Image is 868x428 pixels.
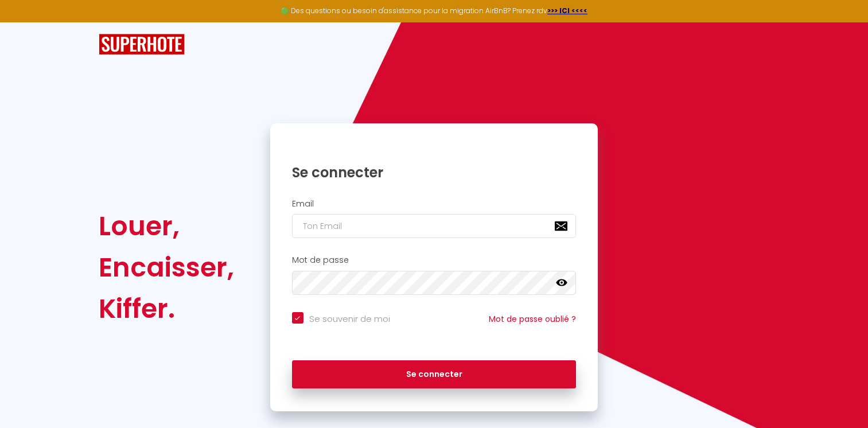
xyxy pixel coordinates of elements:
img: SuperHote logo [99,34,185,55]
div: Encaisser, [99,247,234,288]
h1: Se connecter [292,164,577,181]
button: Se connecter [292,360,577,389]
div: Kiffer. [99,288,234,329]
h2: Email [292,199,577,209]
div: Louer, [99,205,234,247]
input: Ton Email [292,214,577,238]
a: Mot de passe oublié ? [489,313,576,325]
h2: Mot de passe [292,255,577,265]
a: >>> ICI <<<< [547,6,587,15]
